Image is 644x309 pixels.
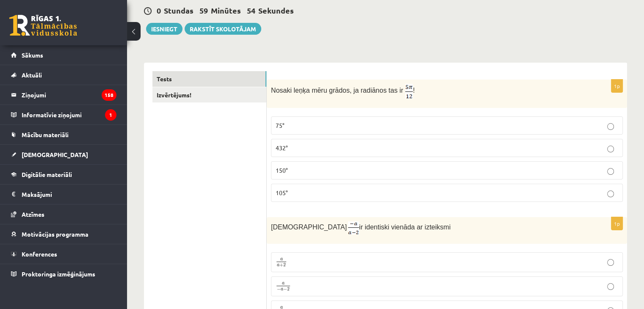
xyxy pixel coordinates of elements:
span: Nosaki leņķa mēru grādos, ja radiānos tas ir [271,87,403,94]
a: Izvērtējums! [152,87,266,103]
span: − [283,288,287,292]
a: Mācību materiāli [11,125,116,144]
a: Proktoringa izmēģinājums [11,264,116,284]
span: 54 [247,6,255,15]
input: 432° [607,146,614,152]
a: Ziņojumi158 [11,85,116,105]
p: 1p [611,217,623,230]
span: 150° [276,166,288,174]
span: a [282,282,285,285]
legend: Ziņojumi [22,85,116,105]
a: [DEMOGRAPHIC_DATA] [11,145,116,164]
legend: Informatīvie ziņojumi [22,105,116,124]
i: 158 [102,89,116,101]
input: 105° [607,190,614,197]
a: Sākums [11,45,116,65]
span: a [281,288,283,291]
span: + [279,263,283,267]
a: Informatīvie ziņojumi1 [11,105,116,124]
a: Rakstīt skolotājam [185,23,261,35]
span: Minūtes [211,6,241,15]
legend: Maksājumi [22,185,116,204]
span: Sākums [22,51,43,59]
span: a [280,258,283,261]
p: 1p [611,79,623,93]
span: Proktoringa izmēģinājums [22,270,95,278]
span: Stundas [164,6,193,15]
span: [DEMOGRAPHIC_DATA] [271,223,347,231]
img: B+YUwpu5vdAAAAAElFTkSuQmCC [405,84,413,99]
span: a [280,306,283,309]
a: Atzīmes [11,204,116,224]
a: Aktuāli [11,65,116,85]
span: 2 [283,263,286,267]
input: 75° [607,123,614,130]
span: 432° [276,144,288,152]
img: oEoGSTiJcBccKhiGOLRMo33YHrZEwwb1LBMrqb6LE+Xm53074UYl3gOOwuUBZ212swzhxY4N6AfT2lHPqUszMAAAAAElFTkSu... [348,221,359,235]
span: [DEMOGRAPHIC_DATA] [22,151,88,158]
span: Konferences [22,250,57,258]
span: ir identiski vienāda ar izteiksmi [359,223,451,231]
input: 150° [607,168,614,175]
span: − [277,288,281,292]
span: Digitālie materiāli [22,171,72,178]
a: Tests [152,71,266,87]
span: Aktuāli [22,71,42,79]
span: Mācību materiāli [22,131,69,138]
button: Iesniegt [146,23,182,35]
span: 59 [199,6,208,15]
i: 1 [105,109,116,121]
span: 105° [276,189,288,196]
a: Konferences [11,244,116,264]
a: Rīgas 1. Tālmācības vidusskola [9,15,77,36]
span: ! [413,87,415,94]
span: Motivācijas programma [22,230,88,238]
span: Atzīmes [22,210,44,218]
span: 0 [157,6,161,15]
span: Sekundes [258,6,294,15]
span: a [277,264,279,267]
a: Motivācijas programma [11,224,116,244]
span: 2 [287,287,290,291]
span: 75° [276,121,285,129]
a: Digitālie materiāli [11,165,116,184]
a: Maksājumi [11,185,116,204]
